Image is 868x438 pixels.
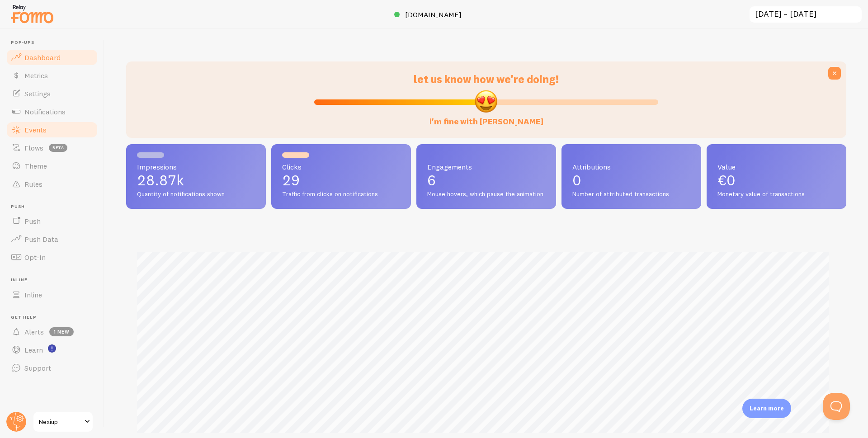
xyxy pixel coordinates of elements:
span: Traffic from clicks on notifications [282,190,400,198]
span: Push Data [24,235,58,244]
p: 29 [282,173,400,188]
span: Number of attributed transactions [572,190,690,198]
img: fomo-relay-logo-orange.svg [9,2,55,25]
span: Rules [24,179,42,188]
a: Alerts 1 new [5,323,99,341]
span: Dashboard [24,53,61,62]
span: Mouse hovers, which pause the animation [427,190,545,198]
span: 1 new [49,327,74,336]
span: Monetary value of transactions [717,190,835,198]
a: Nexiup [33,411,94,433]
span: Push [11,204,99,210]
span: let us know how we're doing! [414,72,559,86]
a: Flows beta [5,139,99,157]
span: Push [24,217,41,226]
span: Learn [24,345,43,354]
a: Dashboard [5,48,99,66]
span: Settings [24,89,51,98]
a: Push [5,212,99,230]
span: Get Help [11,315,99,320]
img: emoji.png [474,89,498,113]
span: Inline [24,290,42,299]
span: Attributions [572,163,690,170]
a: Inline [5,286,99,304]
p: 0 [572,173,690,188]
span: Value [717,163,835,170]
span: Clicks [282,163,400,170]
iframe: Help Scout Beacon - Open [823,393,850,420]
span: beta [49,144,67,152]
span: €0 [717,171,736,189]
span: Support [24,363,51,372]
p: 6 [427,173,545,188]
div: Learn more [742,399,791,418]
span: Opt-In [24,253,46,262]
span: Notifications [24,107,66,116]
a: Metrics [5,66,99,85]
a: Theme [5,157,99,175]
a: Settings [5,85,99,103]
p: Learn more [750,404,784,413]
a: Learn [5,341,99,359]
span: Flows [24,143,43,152]
span: Nexiup [39,416,82,427]
svg: <p>Watch New Feature Tutorials!</p> [48,344,56,353]
span: Metrics [24,71,48,80]
a: Opt-In [5,248,99,266]
span: Pop-ups [11,40,99,46]
a: Events [5,121,99,139]
span: Alerts [24,327,44,336]
span: Events [24,125,47,134]
a: Push Data [5,230,99,248]
label: i'm fine with [PERSON_NAME] [429,108,543,127]
span: Inline [11,277,99,283]
span: Impressions [137,163,255,170]
span: Engagements [427,163,545,170]
p: 28.87k [137,173,255,188]
a: Support [5,359,99,377]
span: Quantity of notifications shown [137,190,255,198]
a: Rules [5,175,99,193]
span: Theme [24,161,47,170]
a: Notifications [5,103,99,121]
